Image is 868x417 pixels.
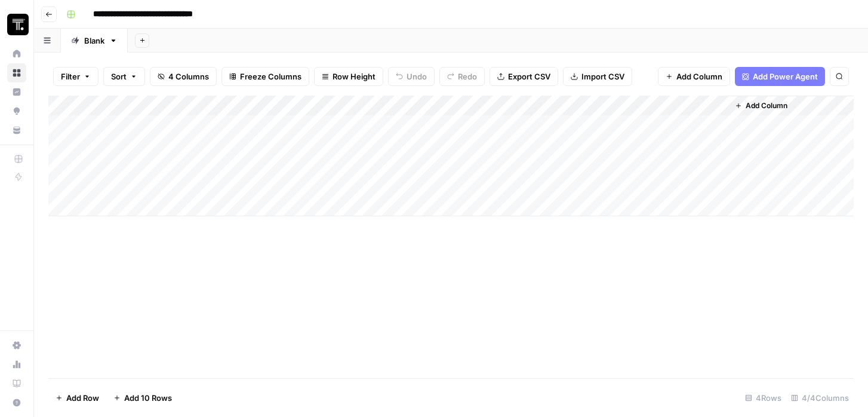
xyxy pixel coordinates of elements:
[124,392,172,404] span: Add 10 Rows
[676,70,722,82] span: Add Column
[407,70,427,82] span: Undo
[7,121,26,140] a: Your Data
[388,67,435,86] button: Undo
[7,14,29,35] img: Thoughtspot Logo
[439,67,485,86] button: Redo
[240,70,301,82] span: Freeze Columns
[84,35,104,47] div: Blank
[7,393,26,412] button: Help + Support
[53,67,99,86] button: Filter
[221,67,309,86] button: Freeze Columns
[7,102,26,121] a: Opportunities
[7,82,26,102] a: Insights
[61,70,80,82] span: Filter
[490,67,558,86] button: Export CSV
[786,388,854,407] div: 4/4 Columns
[333,70,375,82] span: Row Height
[7,336,26,355] a: Settings
[61,29,128,53] a: Blank
[753,70,818,82] span: Add Power Agent
[735,67,825,86] button: Add Power Agent
[740,388,786,407] div: 4 Rows
[111,70,127,82] span: Sort
[314,67,383,86] button: Row Height
[106,388,179,407] button: Add 10 Rows
[746,100,787,111] span: Add Column
[458,70,477,82] span: Redo
[581,70,624,82] span: Import CSV
[103,67,145,86] button: Sort
[7,44,26,63] a: Home
[48,388,106,407] button: Add Row
[563,67,632,86] button: Import CSV
[7,374,26,393] a: Learning Hub
[150,67,217,86] button: 4 Columns
[508,70,550,82] span: Export CSV
[7,10,26,39] button: Workspace: Thoughtspot
[7,63,26,82] a: Browse
[658,67,730,86] button: Add Column
[66,392,99,404] span: Add Row
[7,355,26,374] a: Usage
[730,98,792,114] button: Add Column
[168,70,209,82] span: 4 Columns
